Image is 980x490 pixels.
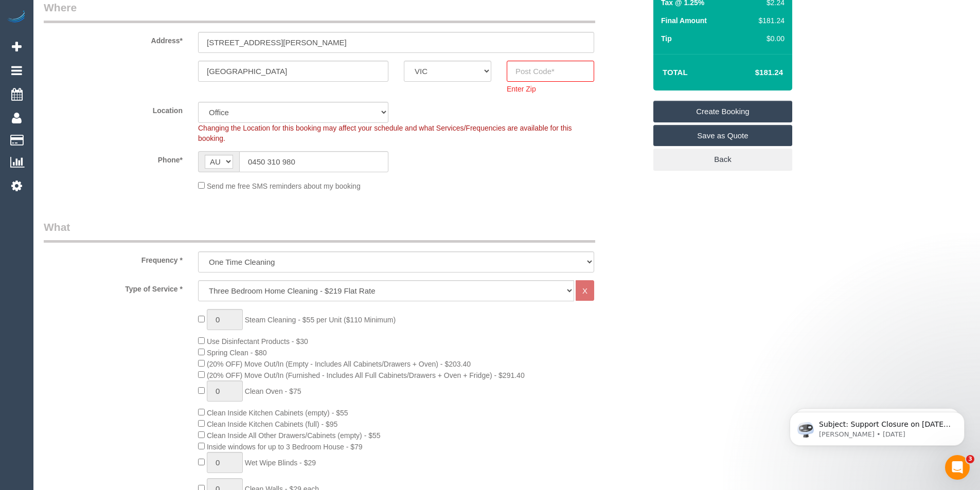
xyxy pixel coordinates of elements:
[966,455,974,463] span: 3
[754,15,785,26] div: $181.24
[207,337,308,346] span: Use Disinfectant Products - $30
[245,387,301,395] span: Clean Oven - $75
[207,420,337,428] span: Clean Inside Kitchen Cabinets (full) - $95
[774,390,980,462] iframe: Intercom notifications message
[36,280,190,294] label: Type of Service *
[653,125,792,147] a: Save as Quote
[945,455,970,480] iframe: Intercom live chat
[663,68,688,77] strong: Total
[507,82,594,94] div: Enter Zip
[661,15,707,26] label: Final Amount
[239,151,388,172] input: Phone*
[36,151,190,165] label: Phone*
[661,33,672,44] label: Tip
[207,443,363,451] span: Inside windows for up to 3 Bedroom House - $79
[207,371,525,379] span: (20% OFF) Move Out/In (Furnished - Includes All Full Cabinets/Drawers + Oven + Fridge) - $291.40
[6,10,27,25] img: Automaid Logo
[207,182,361,190] span: Send me free SMS reminders about my booking
[36,251,190,265] label: Frequency *
[36,102,190,116] label: Location
[44,220,595,243] legend: What
[724,68,783,77] h4: $181.24
[245,459,316,467] span: Wet Wipe Blinds - $29
[507,61,594,82] input: Post Code*
[198,124,572,142] span: Changing the Location for this booking may affect your schedule and what Services/Frequencies are...
[245,316,396,324] span: Steam Cleaning - $55 per Unit ($110 Minimum)
[653,101,792,122] a: Create Booking
[754,33,785,44] div: $0.00
[207,409,348,417] span: Clean Inside Kitchen Cabinets (empty) - $55
[207,431,381,440] span: Clean Inside All Other Drawers/Cabinets (empty) - $55
[653,149,792,170] a: Back
[207,349,267,357] span: Spring Clean - $80
[36,32,190,46] label: Address*
[207,360,471,368] span: (20% OFF) Move Out/In (Empty - Includes All Cabinets/Drawers + Oven) - $203.40
[198,61,388,82] input: Suburb*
